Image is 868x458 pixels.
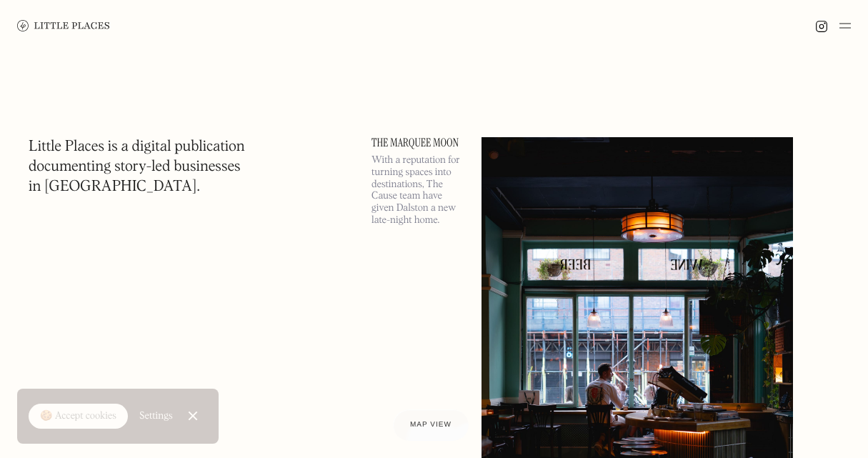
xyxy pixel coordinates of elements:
div: 🍪 Accept cookies [40,409,116,424]
a: The Marquee Moon [371,137,464,149]
h1: Little Places is a digital publication documenting story-led businesses in [GEOGRAPHIC_DATA]. [29,137,245,197]
a: Map view [393,409,469,441]
a: 🍪 Accept cookies [29,404,128,429]
a: Settings [139,400,173,432]
p: With a reputation for turning spaces into destinations, The Cause team have given Dalston a new l... [371,154,464,226]
div: Settings [139,411,173,421]
span: Map view [410,421,452,429]
a: Close Cookie Popup [179,402,207,430]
